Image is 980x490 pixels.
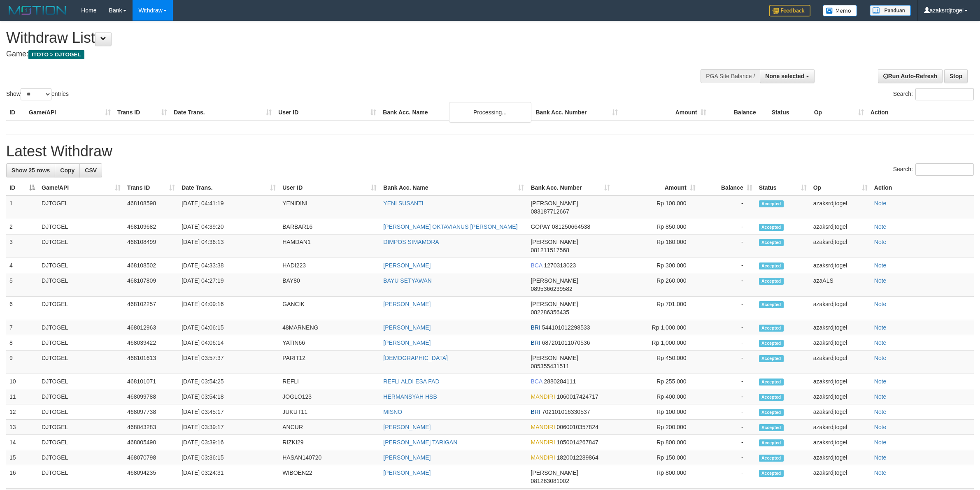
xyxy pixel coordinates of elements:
[874,301,887,307] a: Note
[6,4,69,16] img: MOTION_logo.png
[699,320,756,335] td: -
[279,420,380,435] td: ANCUR
[6,30,645,46] h1: Withdraw List
[178,465,279,489] td: [DATE] 03:24:31
[613,435,699,450] td: Rp 800,000
[6,320,38,335] td: 7
[279,404,380,420] td: JUKUT11
[870,5,911,16] img: panduan.png
[383,393,437,400] a: HERMANSYAH HSB
[124,180,178,195] th: Trans ID: activate to sort column ascending
[613,195,699,219] td: Rp 100,000
[699,335,756,351] td: -
[38,195,124,219] td: DJTOGEL
[874,239,887,245] a: Note
[760,69,815,83] button: None selected
[531,339,540,346] span: BRI
[759,239,784,246] span: Accepted
[759,379,784,385] span: Accepted
[542,409,590,415] span: Copy 702101016330537 to clipboard
[613,273,699,297] td: Rp 260,000
[38,180,124,195] th: Game/API: activate to sort column ascending
[531,223,550,230] span: GOPAY
[613,351,699,374] td: Rp 450,000
[6,351,38,374] td: 9
[38,404,124,420] td: DJTOGEL
[874,277,887,284] a: Note
[699,235,756,258] td: -
[178,180,279,195] th: Date Trans.: activate to sort column ascending
[85,167,97,174] span: CSV
[769,5,810,16] img: Feedback.jpg
[613,389,699,404] td: Rp 400,000
[810,235,871,258] td: azaksrdjtogel
[810,374,871,389] td: azaksrdjtogel
[38,273,124,297] td: DJTOGEL
[178,235,279,258] td: [DATE] 04:36:13
[6,273,38,297] td: 5
[527,180,613,195] th: Bank Acc. Number: activate to sort column ascending
[701,69,760,83] div: PGA Site Balance /
[699,273,756,297] td: -
[552,223,590,230] span: Copy 081250664538 to clipboard
[6,404,38,420] td: 12
[759,409,784,416] span: Accepted
[279,351,380,374] td: PARIT12
[6,180,38,195] th: ID: activate to sort column descending
[6,297,38,320] td: 6
[12,167,50,174] span: Show 25 rows
[759,325,784,332] span: Accepted
[759,455,784,462] span: Accepted
[38,374,124,389] td: DJTOGEL
[613,180,699,195] th: Amount: activate to sort column ascending
[383,223,517,230] a: [PERSON_NAME] OKTAVIANUS [PERSON_NAME]
[613,465,699,489] td: Rp 800,000
[893,163,974,176] label: Search:
[178,420,279,435] td: [DATE] 03:39:17
[379,105,532,120] th: Bank Acc. Name
[178,404,279,420] td: [DATE] 03:45:17
[810,219,871,235] td: azaksrdjtogel
[178,320,279,335] td: [DATE] 04:06:15
[279,320,380,335] td: 48MARNENG
[699,404,756,420] td: -
[6,219,38,235] td: 2
[531,355,578,361] span: [PERSON_NAME]
[915,163,974,176] input: Search:
[178,450,279,465] td: [DATE] 03:36:15
[699,219,756,235] td: -
[531,324,540,331] span: BRI
[178,389,279,404] td: [DATE] 03:54:18
[38,435,124,450] td: DJTOGEL
[114,105,170,120] th: Trans ID
[279,195,380,219] td: YENIDINI
[279,180,380,195] th: User ID: activate to sort column ascending
[699,297,756,320] td: -
[383,324,431,331] a: [PERSON_NAME]
[810,404,871,420] td: azaksrdjtogel
[383,239,439,245] a: DIMPOS SIMAMORA
[699,420,756,435] td: -
[279,258,380,273] td: HADI223
[124,435,178,450] td: 468005490
[383,355,448,361] a: [DEMOGRAPHIC_DATA]
[874,454,887,461] a: Note
[874,339,887,346] a: Note
[178,195,279,219] td: [DATE] 04:41:19
[810,297,871,320] td: azaksrdjtogel
[531,247,569,253] span: Copy 081211517568 to clipboard
[874,424,887,430] a: Note
[699,374,756,389] td: -
[38,219,124,235] td: DJTOGEL
[6,105,26,120] th: ID
[874,355,887,361] a: Note
[38,389,124,404] td: DJTOGEL
[124,351,178,374] td: 468101613
[6,258,38,273] td: 4
[710,105,768,120] th: Balance
[380,180,527,195] th: Bank Acc. Name: activate to sort column ascending
[38,320,124,335] td: DJTOGEL
[383,301,431,307] a: [PERSON_NAME]
[38,450,124,465] td: DJTOGEL
[26,105,114,120] th: Game/API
